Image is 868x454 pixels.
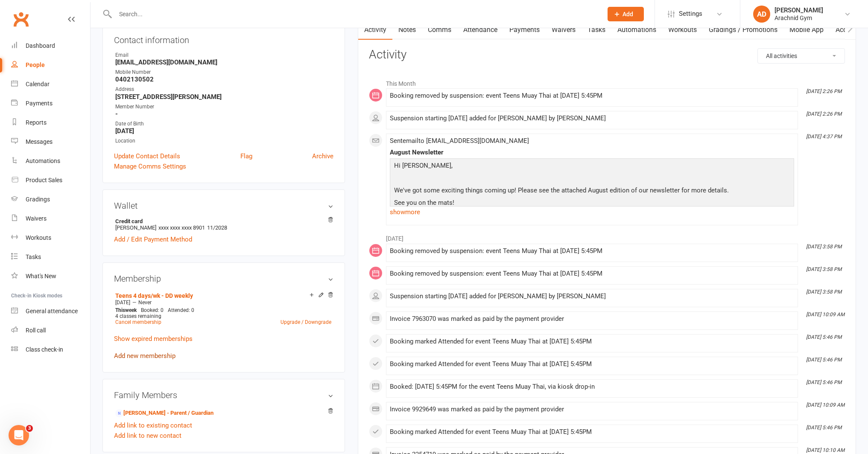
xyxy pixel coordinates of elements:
[114,390,333,400] h3: Family Members
[26,119,47,126] div: Reports
[115,307,125,313] span: This
[240,151,252,161] a: Flag
[114,352,175,360] a: Add new membership
[806,402,845,408] i: [DATE] 10:09 AM
[392,198,792,210] p: See you on the mats!
[114,32,333,45] h3: Contact information
[369,75,845,88] li: This Month
[392,185,792,198] p: We've got some exciting things coming up! Please see the attached August edition of our newslette...
[390,406,794,413] div: Invoice 9929649 was marked as paid by the payment provider
[115,103,333,111] div: Member Number
[115,319,161,325] a: Cancel membership
[115,137,333,145] div: Location
[26,273,56,279] div: What's New
[115,292,193,299] a: Teens 4 days/wk - DD weekly
[115,300,130,306] span: [DATE]
[115,313,161,319] span: 4 classes remaining
[806,425,842,431] i: [DATE] 5:46 PM
[26,308,78,314] div: General attendance
[679,4,702,23] span: Settings
[390,383,794,390] div: Booked: [DATE] 5:45PM for the event Teens Muay Thai, via kiosk drop-in
[806,289,842,295] i: [DATE] 3:58 PM
[141,307,164,313] span: Booked: 0
[390,247,794,255] div: Booking removed by suspension: event Teens Muay Thai at [DATE] 5:45PM
[115,58,333,66] strong: [EMAIL_ADDRESS][DOMAIN_NAME]
[390,149,794,156] div: August Newsletter
[608,7,644,21] button: Add
[774,14,823,22] div: Arachnid Gym
[390,92,794,99] div: Booking removed by suspension: event Teens Muay Thai at [DATE] 5:45PM
[26,425,33,432] span: 3
[11,75,90,94] a: Calendar
[114,335,193,343] a: Show expired memberships
[115,218,329,224] strong: Credit card
[114,431,181,441] a: Add link to new contact
[503,20,546,40] a: Payments
[546,20,582,40] a: Waivers
[11,228,90,247] a: Workouts
[783,20,830,40] a: Mobile App
[114,151,180,161] a: Update Contact Details
[115,76,333,83] strong: 0402130502
[9,425,29,445] iframe: Intercom live chat
[806,134,842,140] i: [DATE] 4:37 PM
[806,334,842,340] i: [DATE] 5:46 PM
[11,171,90,190] a: Product Sales
[392,160,792,173] p: Hi [PERSON_NAME],
[774,6,823,14] div: [PERSON_NAME]
[582,20,611,40] a: Tasks
[611,20,662,40] a: Automations
[369,230,845,243] li: [DATE]
[806,357,842,363] i: [DATE] 5:46 PM
[11,55,90,75] a: People
[390,338,794,345] div: Booking marked Attended for event Teens Muay Thai at [DATE] 5:45PM
[138,300,152,306] span: Never
[26,196,50,203] div: Gradings
[662,20,703,40] a: Workouts
[390,428,794,436] div: Booking marked Attended for event Teens Muay Thai at [DATE] 5:45PM
[113,299,333,306] div: —
[806,379,842,385] i: [DATE] 5:46 PM
[168,307,194,313] span: Attended: 0
[358,20,392,40] a: Activity
[10,9,32,30] a: Clubworx
[115,409,213,418] a: [PERSON_NAME] - Parent / Guardian
[806,244,842,250] i: [DATE] 3:58 PM
[26,61,45,68] div: People
[806,111,842,117] i: [DATE] 2:26 PM
[26,327,46,334] div: Roll call
[457,20,503,40] a: Attendance
[11,151,90,171] a: Automations
[26,100,53,107] div: Payments
[623,11,633,17] span: Add
[114,234,192,244] a: Add / Edit Payment Method
[11,247,90,267] a: Tasks
[115,127,333,135] strong: [DATE]
[390,293,794,300] div: Suspension starting [DATE] added for [PERSON_NAME] by [PERSON_NAME]
[158,224,205,231] span: xxxx xxxx xxxx 8901
[113,307,139,313] div: week
[26,346,63,353] div: Class check-in
[114,161,186,172] a: Manage Comms Settings
[703,20,783,40] a: Gradings / Promotions
[422,20,457,40] a: Comms
[114,274,333,283] h3: Membership
[390,315,794,323] div: Invoice 7963070 was marked as paid by the payment provider
[115,51,333,59] div: Email
[390,361,794,368] div: Booking marked Attended for event Teens Muay Thai at [DATE] 5:45PM
[806,88,842,94] i: [DATE] 2:26 PM
[806,266,842,272] i: [DATE] 3:58 PM
[11,340,90,359] a: Class kiosk mode
[11,302,90,321] a: General attendance kiosk mode
[11,209,90,228] a: Waivers
[753,6,770,23] div: AD
[806,447,845,453] i: [DATE] 10:10 AM
[26,157,60,164] div: Automations
[392,20,422,40] a: Notes
[115,110,333,118] strong: -
[26,42,55,49] div: Dashboard
[281,319,331,325] a: Upgrade / Downgrade
[390,137,529,145] span: Sent email to [EMAIL_ADDRESS][DOMAIN_NAME]
[11,94,90,113] a: Payments
[115,68,333,76] div: Mobile Number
